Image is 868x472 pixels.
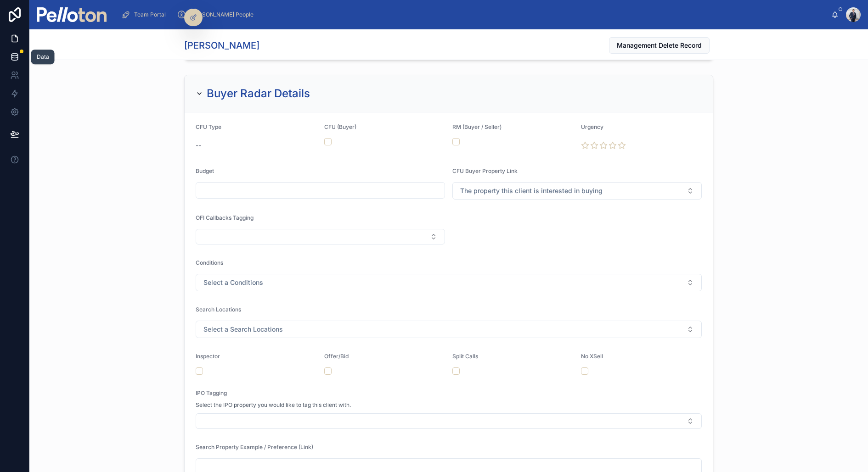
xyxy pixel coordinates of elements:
span: CFU Buyer Property Link [452,167,518,174]
span: OFI Callbacks Tagging [196,214,254,221]
span: IPO Tagging [196,389,227,396]
span: Budget [196,167,214,174]
a: [PERSON_NAME] People [174,6,260,23]
span: Offer/Bid [324,353,349,360]
button: Select Button [196,274,702,291]
span: Inspector [196,353,220,360]
span: Urgency [581,123,603,130]
span: Team Portal [134,11,166,18]
span: Split Calls [452,353,478,360]
img: App logo [37,7,107,22]
div: Data [37,53,49,61]
span: Select a Conditions [203,278,263,287]
span: Select the IPO property you would like to tag this client with. [196,401,351,409]
button: Management Delete Record [609,37,710,54]
span: [PERSON_NAME] People [190,11,254,18]
span: Select a Search Locations [203,325,283,334]
span: Search Property Example / Preference (Link) [196,444,313,450]
button: Select Button [196,413,702,429]
button: Select Button [196,229,445,244]
span: No XSell [581,353,603,360]
a: Team Portal [118,6,172,23]
span: -- [196,141,201,150]
span: Conditions [196,259,223,266]
span: CFU (Buyer) [324,123,356,130]
button: Select Button [196,321,702,338]
span: Management Delete Record [617,41,702,50]
button: Select Button [452,182,702,200]
span: CFU Type [196,123,221,130]
span: Search Locations [196,306,241,313]
h1: [PERSON_NAME] [184,39,259,52]
div: scrollable content [114,5,831,25]
span: RM (Buyer / Seller) [452,123,502,130]
span: The property this client is interested in buying [460,186,603,195]
h2: Buyer Radar Details [207,86,310,101]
